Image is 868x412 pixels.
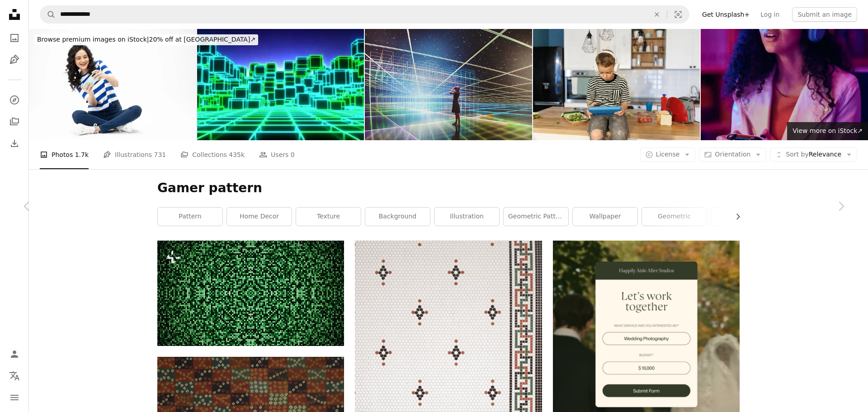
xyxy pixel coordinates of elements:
a: Collections 435k [180,140,245,169]
button: Clear [647,6,667,23]
img: VR, glasses and woman, gaming developer and programmer test game software, futuristic technology ... [701,29,868,140]
a: Users 0 [259,140,295,169]
a: Next [814,163,868,250]
a: geometric [642,208,707,226]
a: pattern [158,208,222,226]
a: Log in [755,7,785,22]
button: Visual search [667,6,689,23]
img: a green and black background with small dots [157,241,344,346]
a: Photos [5,29,24,47]
button: Language [5,367,24,385]
h1: Gamer pattern [157,180,740,196]
span: Browse premium images on iStock | [37,36,149,43]
img: Playing games after preparing breakfast [533,29,700,140]
a: home decor [227,208,292,226]
a: a green and black background with small dots [157,289,344,297]
a: Illustrations 731 [103,140,166,169]
a: Log in / Sign up [5,345,24,363]
button: Menu [5,388,24,407]
img: Young woman using phone stock photo [29,29,196,140]
a: Collections [5,113,24,131]
span: 20% off at [GEOGRAPHIC_DATA] ↗ [37,36,255,43]
a: texture [296,208,361,226]
a: Illustrations [5,51,24,69]
span: 0 [291,150,295,160]
a: vector [711,208,776,226]
a: illustration [434,208,499,226]
a: Browse premium images on iStock|20% off at [GEOGRAPHIC_DATA]↗ [29,29,264,51]
span: Relevance [786,150,841,159]
img: a futuristic background image with cubes (3d rendering) [197,29,364,140]
button: scroll list to the right [730,208,740,226]
button: Orientation [699,147,766,162]
a: View more on iStock↗ [787,122,868,140]
img: Woman standing in VR environment [365,29,532,140]
span: License [656,151,680,158]
span: Orientation [715,151,750,158]
a: geometric pattern [504,208,568,226]
span: 731 [154,150,166,160]
a: Download History [5,134,24,152]
form: Find visuals sitewide [40,5,689,24]
span: View more on iStock ↗ [793,127,863,134]
button: Submit an image [792,7,857,22]
button: License [640,147,696,162]
a: Get Unsplash+ [697,7,755,22]
span: 435k [229,150,245,160]
a: Explore [5,91,24,109]
a: View the photo by Virginia Commonwealth University Libraries [355,339,542,347]
span: Sort by [786,151,808,158]
button: Sort byRelevance [770,147,857,162]
button: Search Unsplash [40,6,56,23]
a: wallpaper [573,208,637,226]
a: background [365,208,430,226]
